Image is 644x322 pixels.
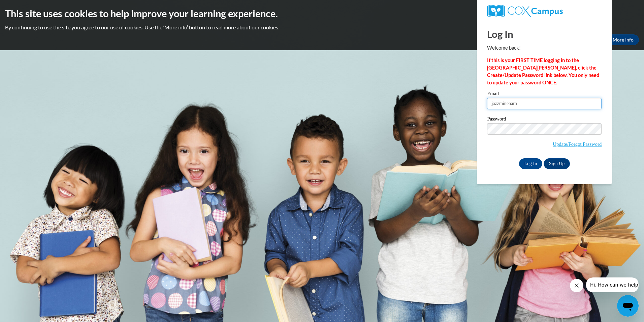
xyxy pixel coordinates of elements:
strong: If this is your FIRST TIME logging in to the [GEOGRAPHIC_DATA][PERSON_NAME], click the Create/Upd... [487,57,599,85]
h2: This site uses cookies to help improve your learning experience. [5,7,639,20]
img: COX Campus [487,5,562,17]
a: More Info [607,34,639,45]
a: Update/Forgot Password [553,141,602,147]
span: Hi. How can we help? [4,5,55,10]
iframe: Button to launch messaging window [617,295,639,317]
label: Email [487,91,602,98]
a: COX Campus [487,5,602,17]
p: By continuing to use the site you agree to our use of cookies. Use the ‘More info’ button to read... [5,24,639,31]
iframe: Close message [570,279,583,292]
h1: Log In [487,27,602,41]
iframe: Message from company [586,277,639,292]
label: Password [487,116,602,123]
a: Sign Up [544,158,570,169]
p: Welcome back! [487,44,602,52]
input: Log In [519,158,543,169]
